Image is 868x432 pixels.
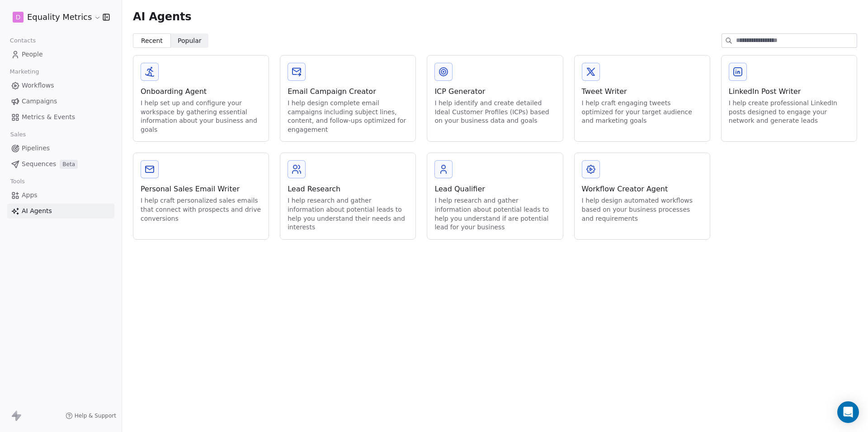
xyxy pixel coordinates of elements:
div: LinkedIn Post Writer [729,86,849,97]
div: I help craft engaging tweets optimized for your target audience and marketing goals [582,99,703,125]
span: Equality Metrics [27,11,92,23]
div: I help identify and create detailed Ideal Customer Profiles (ICPs) based on your business data an... [434,99,555,125]
img: tab_domain_overview_orange.svg [24,52,32,60]
div: I help craft personalized sales emails that connect with prospects and drive conversions [141,196,261,223]
a: SequencesBeta [7,157,114,172]
div: ICP Generator [434,86,555,97]
span: Apps [22,190,38,200]
span: Tools [6,175,28,188]
a: Apps [7,188,114,203]
a: Workflows [7,78,114,93]
div: I help create professional LinkedIn posts designed to engage your network and generate leads [729,99,849,125]
div: I help set up and configure your workspace by gathering essential information about your business... [141,99,261,134]
a: Metrics & Events [7,110,114,125]
div: Keywords by Traffic [100,53,152,59]
div: v 4.0.25 [25,14,44,22]
a: Pipelines [7,141,114,156]
span: Popular [178,36,202,46]
span: Campaigns [22,97,57,106]
span: Marketing [6,65,43,79]
span: Sales [6,128,30,141]
div: Personal Sales Email Writer [141,184,261,195]
div: Domain: [DOMAIN_NAME] [24,23,99,31]
span: Sequences [22,159,56,169]
div: Lead Qualifier [434,184,555,195]
img: logo_orange.svg [14,14,22,22]
div: Open Intercom Messenger [837,401,859,423]
span: AI Agents [133,10,191,23]
span: Beta [60,160,78,169]
a: Help & Support [66,412,116,419]
span: Help & Support [75,412,116,419]
div: Workflow Creator Agent [582,184,703,195]
div: Onboarding Agent [141,86,261,97]
div: Domain Overview [34,53,81,59]
div: Lead Research [288,184,408,195]
span: Workflows [22,81,54,90]
div: I help design complete email campaigns including subject lines, content, and follow-ups optimized... [288,99,408,134]
span: People [22,50,43,59]
a: AI Agents [7,204,114,218]
div: Email Campaign Creator [288,86,408,97]
span: AI Agents [22,206,52,216]
span: D [16,13,21,22]
div: I help research and gather information about potential leads to help you understand if are potent... [434,196,555,232]
div: I help design automated workflows based on your business processes and requirements [582,196,703,223]
a: Campaigns [7,94,114,109]
button: DEquality Metrics [11,9,96,25]
a: People [7,47,114,62]
span: Pipelines [22,144,50,153]
span: Metrics & Events [22,112,75,122]
div: Tweet Writer [582,86,703,97]
span: Contacts [6,34,40,47]
img: tab_keywords_by_traffic_grey.svg [90,52,97,60]
div: I help research and gather information about potential leads to help you understand their needs a... [288,196,408,232]
img: website_grey.svg [14,23,22,31]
